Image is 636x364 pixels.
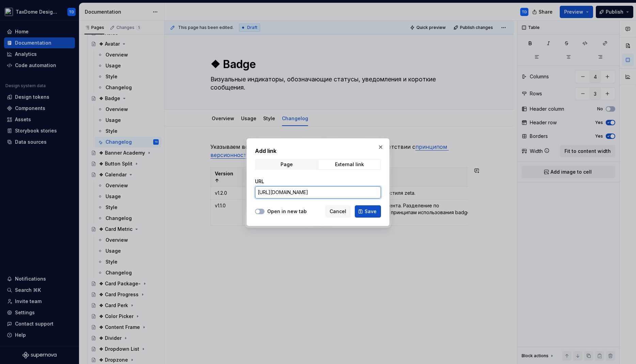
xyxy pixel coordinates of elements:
input: https:// [255,186,381,199]
button: Save [355,205,381,218]
label: Open in new tab [267,208,307,215]
h2: Add link [255,147,381,155]
span: Cancel [330,208,346,215]
span: Save [365,208,377,215]
button: Cancel [325,205,351,218]
div: External link [335,162,364,167]
label: URL [255,178,264,185]
div: Page [281,162,293,167]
